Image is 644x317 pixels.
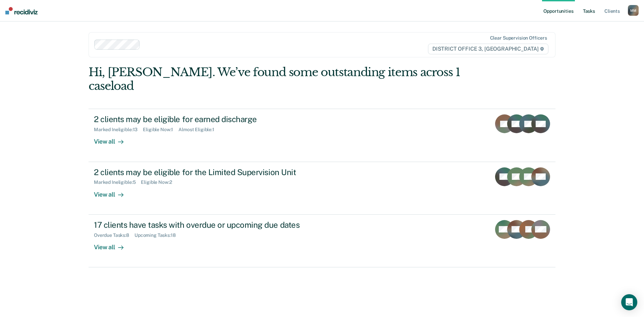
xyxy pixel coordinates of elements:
[94,133,131,146] div: View all
[89,65,462,93] div: Hi, [PERSON_NAME]. We’ve found some outstanding items across 1 caseload
[428,44,548,54] span: DISTRICT OFFICE 3, [GEOGRAPHIC_DATA]
[89,109,555,162] a: 2 clients may be eligible for earned dischargeMarked Ineligible:13Eligible Now:1Almost Eligible:1...
[141,179,177,185] div: Eligible Now : 2
[621,294,637,310] div: Open Intercom Messenger
[135,232,181,238] div: Upcoming Tasks : 18
[628,5,639,16] div: M M
[94,238,131,251] div: View all
[94,127,143,133] div: Marked Ineligible : 13
[94,220,329,230] div: 17 clients have tasks with overdue or upcoming due dates
[94,232,135,238] div: Overdue Tasks : 8
[94,179,141,185] div: Marked Ineligible : 5
[94,167,329,177] div: 2 clients may be eligible for the Limited Supervision Unit
[94,114,329,124] div: 2 clients may be eligible for earned discharge
[143,127,178,133] div: Eligible Now : 1
[89,215,555,267] a: 17 clients have tasks with overdue or upcoming due datesOverdue Tasks:8Upcoming Tasks:18View all
[628,5,639,16] button: MM
[178,127,220,133] div: Almost Eligible : 1
[89,162,555,215] a: 2 clients may be eligible for the Limited Supervision UnitMarked Ineligible:5Eligible Now:2View all
[5,7,38,14] img: Recidiviz
[94,185,131,198] div: View all
[490,35,547,41] div: Clear supervision officers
